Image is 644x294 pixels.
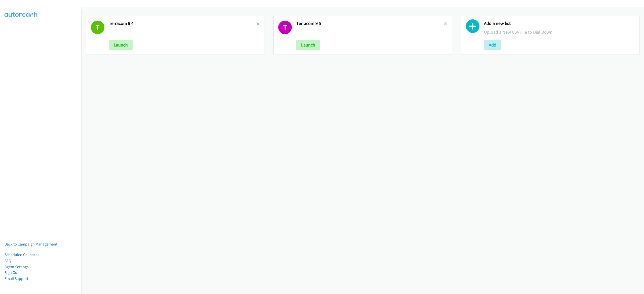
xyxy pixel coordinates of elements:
[5,264,29,269] a: Agent Settings
[296,40,320,50] button: Launch
[630,127,644,167] iframe: Resource Center
[601,272,640,290] iframe: Checklist
[5,276,28,281] a: Email Support
[296,21,444,26] h2: Terracom 9 5
[484,40,501,50] button: Add
[5,242,57,247] a: Back to Campaign Management
[5,252,39,257] a: Scheduled Callbacks
[109,21,256,26] h2: Terracom 9 4
[278,21,292,34] h1: T
[91,21,104,34] h1: T
[484,21,635,26] h2: Add a new list
[5,270,19,275] a: Sign Out
[484,29,635,35] p: Upload a New CSV File to Dial Down
[5,258,11,263] a: FAQ
[109,40,133,50] button: Launch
